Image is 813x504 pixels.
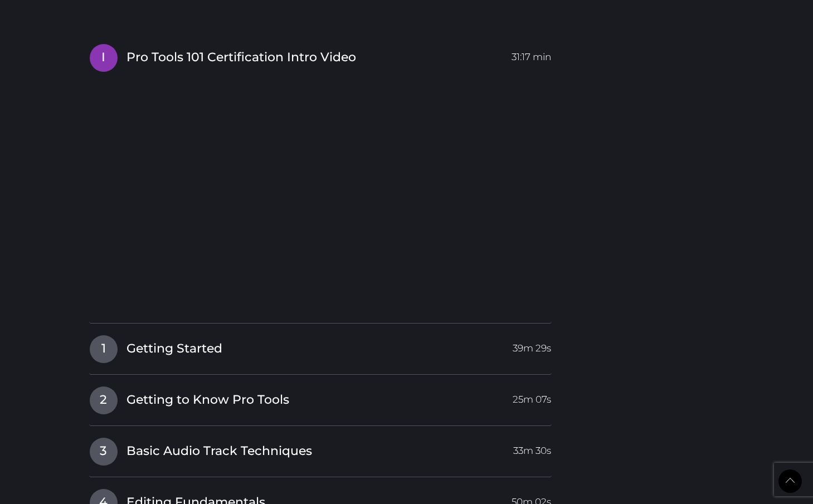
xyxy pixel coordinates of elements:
[513,386,551,407] span: 25m 07s
[513,335,551,355] span: 39m 29s
[126,443,312,460] span: Basic Audio Track Techniques
[89,335,552,358] a: 1Getting Started39m 29s
[512,44,551,64] span: 31:17 min
[90,438,118,466] span: 3
[126,49,356,66] span: Pro Tools 101 Certification Intro Video
[778,469,802,493] a: Back to Top
[126,340,222,358] span: Getting Started
[89,386,552,409] a: 2Getting to Know Pro Tools25m 07s
[513,438,551,458] span: 33m 30s
[89,43,552,67] a: IPro Tools 101 Certification Intro Video31:17 min
[89,437,552,461] a: 3Basic Audio Track Techniques33m 30s
[90,44,118,72] span: I
[90,335,118,363] span: 1
[90,386,118,414] span: 2
[126,392,289,409] span: Getting to Know Pro Tools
